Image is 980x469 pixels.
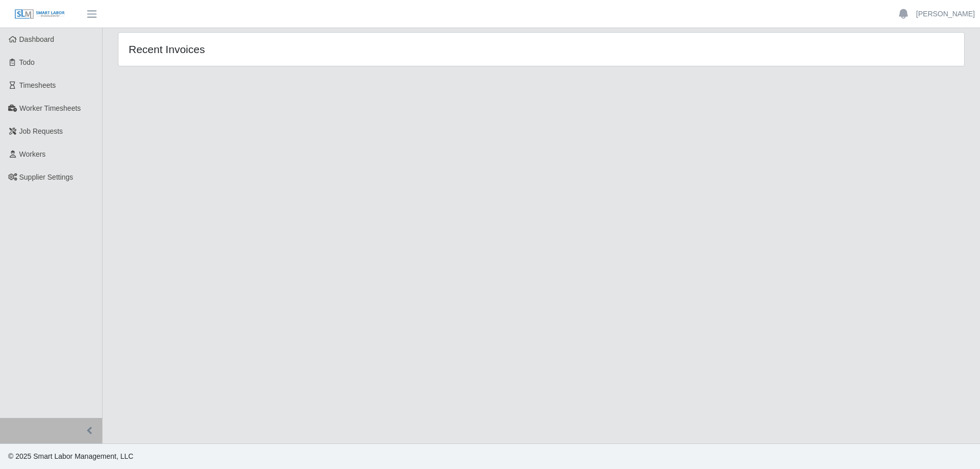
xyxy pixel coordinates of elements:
span: Supplier Settings [19,173,73,181]
span: Worker Timesheets [19,104,81,112]
img: SLM Logo [14,9,65,20]
h4: Recent Invoices [129,43,463,56]
span: Todo [19,58,35,66]
span: Workers [19,150,46,158]
span: Job Requests [19,127,63,135]
span: © 2025 Smart Labor Management, LLC [8,452,133,460]
span: Timesheets [19,81,56,89]
span: Dashboard [19,35,55,43]
a: [PERSON_NAME] [916,9,975,19]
